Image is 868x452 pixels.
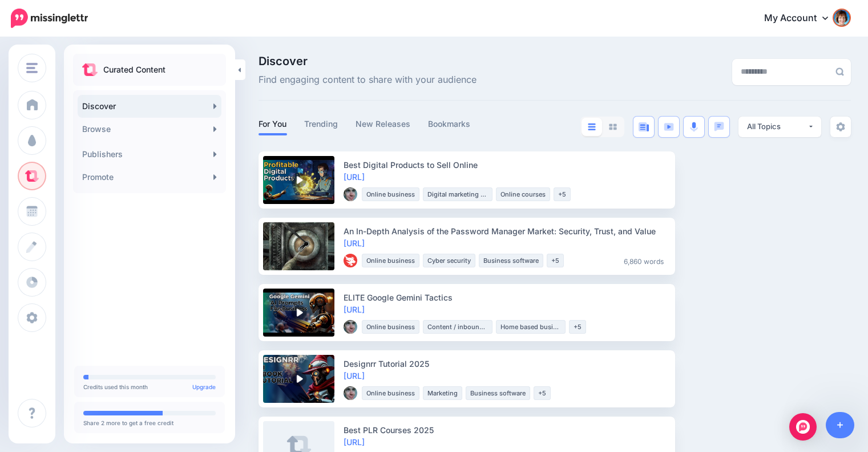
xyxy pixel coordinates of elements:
[588,123,596,130] img: list-blue.png
[362,254,419,267] li: Online business
[789,413,817,441] div: Open Intercom Messenger
[259,73,477,87] span: Find engaging content to share with your audience
[344,225,668,237] div: An In-Depth Analysis of the Password Manager Market: Security, Trust, and Value
[78,95,221,118] a: Discover
[554,187,571,201] li: +5
[344,187,357,201] img: 53533197_358021295045294_6740573755115831296_n-bsa87036_thumb.jpg
[714,122,724,131] img: chat-square-blue.png
[423,254,475,267] li: Cyber security
[344,424,668,436] div: Best PLR Courses 2025
[619,254,668,267] li: 6,860 words
[362,320,419,334] li: Online business
[26,63,38,73] img: menu.png
[423,187,492,201] li: Digital marketing strategy
[103,63,165,77] p: Curated Content
[609,123,617,130] img: grid-grey.png
[82,63,98,76] img: curate.png
[78,143,221,166] a: Publishers
[259,117,287,131] a: For You
[344,305,365,314] a: [URL]
[496,187,550,201] li: Online courses
[534,386,551,400] li: +5
[344,291,668,303] div: ELITE Google Gemini Tactics
[344,358,668,370] div: Designrr Tutorial 2025
[344,254,357,267] img: picture-bsa81095_thumb.png
[78,166,221,189] a: Promote
[569,320,586,334] li: +5
[496,320,566,334] li: Home based business
[836,122,845,131] img: settings-grey.png
[747,121,808,132] div: All Topics
[344,172,365,182] a: [URL]
[835,67,844,76] img: search-grey-6.png
[259,55,477,67] span: Discover
[428,117,471,131] a: Bookmarks
[304,117,338,131] a: Trending
[547,254,564,267] li: +5
[639,122,649,131] img: article-blue.png
[291,371,307,387] img: play-circle-overlay.png
[690,122,698,132] img: microphone.png
[344,371,365,381] a: [URL]
[344,386,357,400] img: 53533197_358021295045294_6740573755115831296_n-bsa87036_thumb.jpg
[423,320,492,334] li: Content / inbound marketing
[423,386,462,400] li: Marketing
[479,254,543,267] li: Business software
[664,123,674,131] img: video-blue.png
[78,118,221,141] a: Browse
[344,437,365,447] a: [URL]
[356,117,411,131] a: New Releases
[11,9,88,28] img: Missinglettr
[362,187,419,201] li: Online business
[344,238,365,248] a: [URL]
[291,172,307,188] img: play-circle-overlay.png
[362,386,419,400] li: Online business
[466,386,530,400] li: Business software
[344,320,357,334] img: 53533197_358021295045294_6740573755115831296_n-bsa87036_thumb.jpg
[753,5,851,33] a: My Account
[344,159,668,171] div: Best Digital Products to Sell Online
[291,305,307,321] img: play-circle-overlay.png
[738,117,821,137] button: All Topics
